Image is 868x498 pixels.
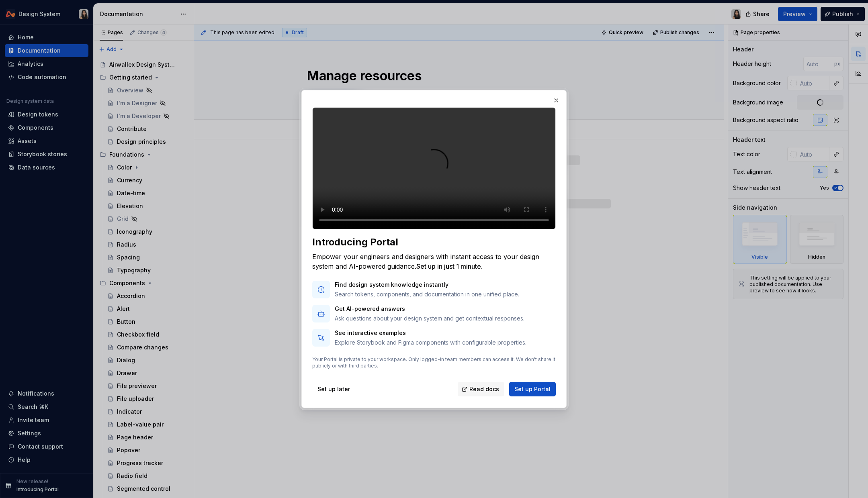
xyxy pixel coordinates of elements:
[335,339,526,347] p: Explore Storybook and Figma components with configurable properties.
[416,262,483,270] span: Set up in just 1 minute.
[335,305,524,313] p: Get AI-powered answers
[509,382,556,396] button: Set up Portal
[335,314,524,322] p: Ask questions about your design system and get contextual responses.
[335,290,519,298] p: Search tokens, components, and documentation in one unified place.
[469,385,499,393] span: Read docs
[335,329,526,337] p: See interactive examples
[514,385,551,393] span: Set up Portal
[312,356,556,369] p: Your Portal is private to your workspace. Only logged-in team members can access it. We don't sha...
[312,236,556,249] div: Introducing Portal
[317,385,350,393] span: Set up later
[312,252,556,271] div: Empower your engineers and designers with instant access to your design system and AI-powered gui...
[458,382,504,396] a: Read docs
[335,281,519,289] p: Find design system knowledge instantly
[312,382,355,396] button: Set up later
